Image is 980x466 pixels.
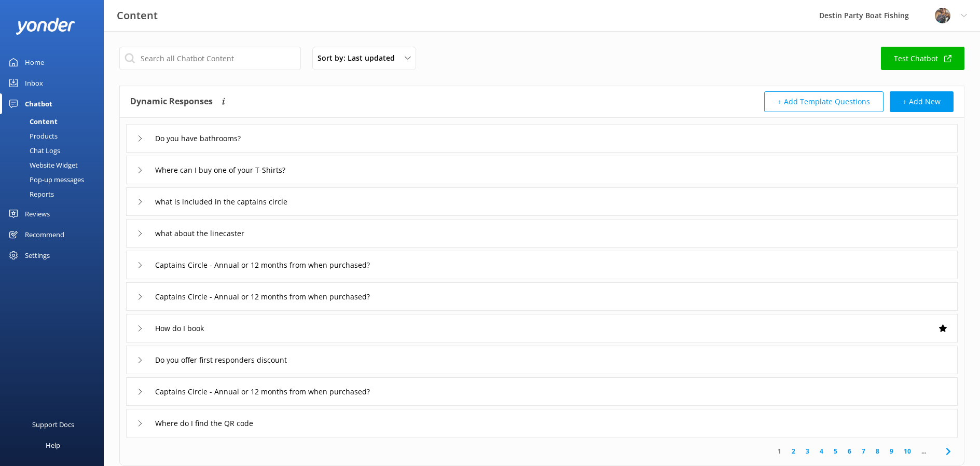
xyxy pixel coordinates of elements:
[25,93,52,114] div: Chatbot
[32,414,74,435] div: Support Docs
[6,158,78,172] div: Website Widget
[6,114,58,129] div: Content
[772,446,786,456] a: 1
[16,18,75,35] img: yonder-white-logo.png
[6,172,84,187] div: Pop-up messages
[890,91,954,112] button: + Add New
[25,224,64,245] div: Recommend
[6,114,104,129] a: Content
[881,47,964,70] a: Test Chatbot
[318,52,401,64] span: Sort by: Last updated
[800,446,815,456] a: 3
[899,446,916,456] a: 10
[885,446,899,456] a: 9
[857,446,871,456] a: 7
[916,446,931,456] span: ...
[6,172,104,187] a: Pop-up messages
[25,245,50,266] div: Settings
[25,52,44,73] div: Home
[6,129,58,143] div: Products
[25,203,50,224] div: Reviews
[6,143,60,158] div: Chat Logs
[786,446,800,456] a: 2
[6,129,104,143] a: Products
[119,47,301,70] input: Search all Chatbot Content
[764,91,884,112] button: + Add Template Questions
[6,158,104,172] a: Website Widget
[829,446,843,456] a: 5
[843,446,857,456] a: 6
[117,7,158,24] h3: Content
[6,187,54,201] div: Reports
[815,446,829,456] a: 4
[130,91,213,112] h4: Dynamic Responses
[871,446,885,456] a: 8
[25,73,43,93] div: Inbox
[6,143,104,158] a: Chat Logs
[935,8,950,23] img: 250-1666038197.jpg
[46,435,60,456] div: Help
[6,187,104,201] a: Reports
